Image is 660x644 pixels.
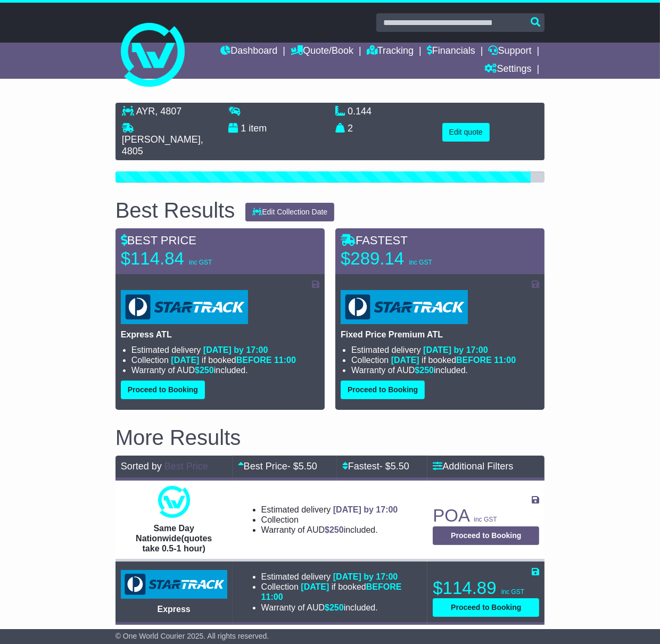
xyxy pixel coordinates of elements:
[351,365,539,375] li: Warranty of AUD included.
[341,248,474,269] p: $289.14
[158,605,191,614] span: Express
[131,355,319,365] li: Collection
[351,345,539,355] li: Estimated delivery
[433,461,513,472] a: Additional Filters
[136,106,155,117] span: AYR
[415,366,434,375] span: $
[474,516,497,523] span: inc GST
[299,461,317,472] span: 5.50
[131,365,319,375] li: Warranty of AUD included.
[158,486,190,518] img: One World Courier: Same Day Nationwide(quotes take 0.5-1 hour)
[291,43,353,61] a: Quote/Book
[325,603,344,612] span: $
[164,461,208,472] a: Best Price
[189,259,212,266] span: inc GST
[427,43,475,61] a: Financials
[136,524,212,553] span: Same Day Nationwide(quotes take 0.5-1 hour)
[261,582,402,601] span: if booked
[501,588,524,596] span: inc GST
[341,381,425,399] button: Proceed to Booking
[348,123,353,134] span: 2
[341,290,468,324] img: StarTrack: Fixed Price Premium ATL
[261,582,420,602] li: Collection
[203,345,268,354] span: [DATE] by 17:00
[366,582,402,591] span: BEFORE
[419,366,434,375] span: 250
[195,366,214,375] span: $
[433,577,539,599] p: $114.89
[220,43,277,61] a: Dashboard
[261,525,398,535] li: Warranty of AUD included.
[287,461,317,472] span: - $
[261,505,398,515] li: Estimated delivery
[261,515,398,525] li: Collection
[249,123,267,134] span: item
[391,461,409,472] span: 5.50
[423,345,488,354] span: [DATE] by 17:00
[494,356,516,365] span: 11:00
[115,632,269,640] span: © One World Courier 2025. All rights reserved.
[329,525,344,534] span: 250
[333,572,398,581] span: [DATE] by 17:00
[485,61,532,79] a: Settings
[121,290,248,324] img: StarTrack: Express ATL
[261,602,420,613] li: Warranty of AUD included.
[379,461,409,472] span: - $
[171,356,199,365] span: [DATE]
[433,598,539,617] button: Proceed to Booking
[489,43,532,61] a: Support
[409,259,432,266] span: inc GST
[121,248,254,269] p: $114.84
[341,234,408,247] span: FASTEST
[391,356,419,365] span: [DATE]
[236,356,272,365] span: BEFORE
[261,592,283,601] span: 11:00
[456,356,492,365] span: BEFORE
[131,345,319,355] li: Estimated delivery
[121,329,319,340] p: Express ATL
[341,329,539,340] p: Fixed Price Premium ATL
[171,356,295,365] span: if booked
[155,106,181,117] span: , 4807
[333,505,398,514] span: [DATE] by 17:00
[241,123,246,134] span: 1
[200,366,214,375] span: 250
[261,572,420,582] li: Estimated delivery
[122,134,201,145] span: [PERSON_NAME]
[442,123,490,142] button: Edit quote
[110,199,241,222] div: Best Results
[238,461,317,472] a: Best Price- $5.50
[348,106,372,117] span: 0.144
[121,461,162,472] span: Sorted by
[325,525,344,534] span: $
[367,43,414,61] a: Tracking
[121,234,196,247] span: BEST PRICE
[115,426,545,449] h2: More Results
[274,356,296,365] span: 11:00
[433,505,539,526] p: POA
[329,603,344,612] span: 250
[433,526,539,545] button: Proceed to Booking
[301,582,329,591] span: [DATE]
[245,203,334,221] button: Edit Collection Date
[351,355,539,365] li: Collection
[122,134,203,156] span: , 4805
[121,570,227,599] img: StarTrack: Express
[121,381,205,399] button: Proceed to Booking
[391,356,516,365] span: if booked
[342,461,409,472] a: Fastest- $5.50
